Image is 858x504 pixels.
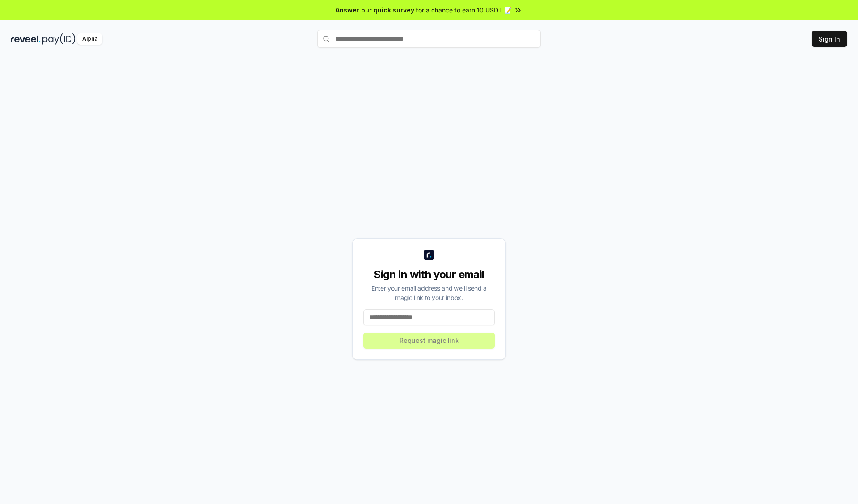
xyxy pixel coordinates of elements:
div: Sign in with your email [363,267,495,282]
img: pay_id [42,33,76,45]
img: logo_small [424,250,434,260]
span: Answer our quick survey [336,5,414,15]
span: for a chance to earn 10 USDT 📝 [416,5,512,15]
button: Sign In [812,31,847,47]
div: Alpha [77,33,102,45]
div: Enter your email address and we’ll send a magic link to your inbox. [363,283,495,302]
img: reveel_dark [11,33,41,45]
